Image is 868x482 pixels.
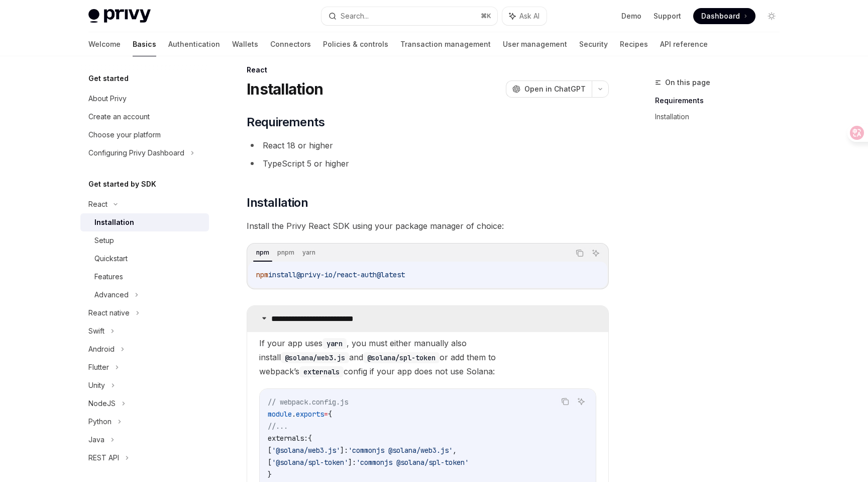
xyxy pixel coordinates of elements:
[323,32,388,56] a: Policies & controls
[340,446,348,455] span: ]:
[88,325,104,337] div: Swift
[274,247,297,259] div: pnpm
[272,458,348,467] span: '@solana/spl-token'
[701,11,740,21] span: Dashboard
[232,32,258,56] a: Wallets
[655,109,788,125] a: Installation
[88,93,127,105] div: About Privy
[80,231,209,250] a: Setup
[292,410,296,419] span: .
[559,395,572,408] button: Copy the contents from the code block
[88,307,130,319] div: React native
[322,338,347,349] code: yarn
[299,247,318,259] div: yarn
[88,72,129,85] h5: Get started
[519,11,539,21] span: Ask AI
[575,395,588,408] button: Ask AI
[88,178,156,190] h5: Get started by SDK
[94,289,129,301] div: Advanced
[88,147,184,159] div: Configuring Privy Dashboard
[308,434,312,443] span: {
[356,458,469,467] span: 'commonjs @solana/spl-token'
[268,270,296,279] span: install
[296,270,405,279] span: @privy-io/react-auth@latest
[268,470,272,479] span: }
[88,111,150,123] div: Create an account
[94,234,114,247] div: Setup
[133,32,156,56] a: Basics
[88,32,121,56] a: Welcome
[268,422,288,431] span: //...
[268,397,348,407] span: // webpack.config.js
[348,446,453,455] span: 'commonjs @solana/web3.js'
[328,410,332,419] span: {
[80,268,209,286] a: Features
[80,90,209,108] a: About Privy
[764,8,780,24] button: Toggle dark mode
[348,458,356,467] span: ]:
[268,434,308,443] span: externals:
[247,114,324,130] span: Requirements
[524,84,586,94] span: Open in ChatGPT
[88,397,116,410] div: NodeJS
[655,93,788,109] a: Requirements
[660,32,708,56] a: API reference
[80,250,209,268] a: Quickstart
[88,379,105,391] div: Unity
[94,216,134,228] div: Installation
[620,32,648,56] a: Recipes
[589,247,602,260] button: Ask AI
[88,452,119,464] div: REST API
[299,366,344,377] code: externals
[573,247,586,260] button: Copy the contents from the code block
[268,446,272,455] span: [
[88,434,104,446] div: Java
[621,11,641,21] a: Demo
[341,10,369,22] div: Search...
[247,65,609,75] div: React
[296,410,324,419] span: exports
[247,156,609,171] li: TypeScript 5 or higher
[268,410,292,419] span: module
[272,446,340,455] span: '@solana/web3.js'
[247,195,308,211] span: Installation
[506,81,592,98] button: Open in ChatGPT
[281,352,349,363] code: @solana/web3.js
[88,343,115,355] div: Android
[363,352,440,363] code: @solana/spl-token
[502,7,547,25] button: Ask AI
[247,80,323,98] h1: Installation
[94,271,123,283] div: Features
[579,32,608,56] a: Security
[503,32,567,56] a: User management
[665,76,710,89] span: On this page
[324,410,328,419] span: =
[256,270,268,279] span: npm
[481,12,491,20] span: ⌘ K
[88,9,151,23] img: light logo
[88,129,161,141] div: Choose your platform
[654,11,681,21] a: Support
[400,32,491,56] a: Transaction management
[321,7,497,25] button: Search...⌘K
[94,253,128,265] div: Quickstart
[88,361,109,373] div: Flutter
[259,336,596,378] span: If your app uses , you must either manually also install and or add them to webpack’s config if y...
[80,108,209,126] a: Create an account
[453,446,457,455] span: ,
[270,32,311,56] a: Connectors
[247,138,609,152] li: React 18 or higher
[247,219,609,233] span: Install the Privy React SDK using your package manager of choice:
[88,198,107,210] div: React
[268,458,272,467] span: [
[168,32,220,56] a: Authentication
[80,213,209,231] a: Installation
[88,416,112,428] div: Python
[253,247,272,259] div: npm
[80,126,209,144] a: Choose your platform
[693,8,755,24] a: Dashboard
